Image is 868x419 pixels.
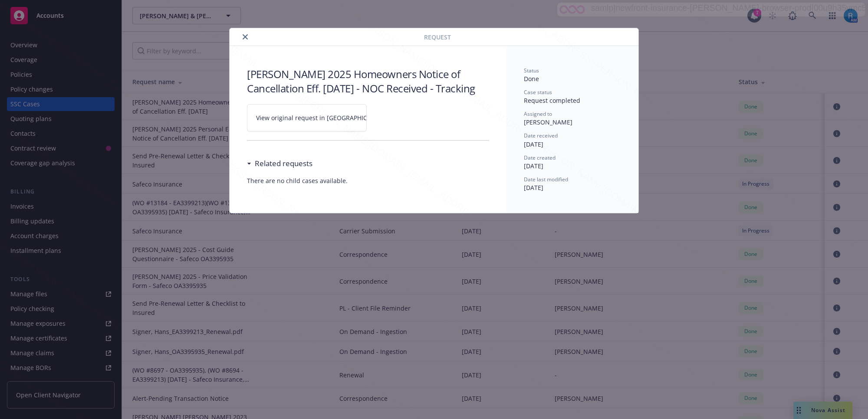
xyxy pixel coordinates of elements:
div: Related requests [247,158,312,169]
span: [DATE] [524,162,543,170]
button: close [240,32,250,42]
span: [DATE] [524,183,543,192]
h3: [PERSON_NAME] 2025 Homeowners Notice of Cancellation Eff. [DATE] - NOC Received - Tracking [247,67,489,95]
span: There are no child cases available. [247,176,489,185]
span: Date last modified [524,176,568,183]
span: Assigned to [524,110,552,118]
span: Date received [524,132,558,139]
span: Case status [524,88,552,96]
span: Date created [524,154,556,161]
span: Status [524,67,539,74]
span: Request [424,33,451,42]
span: [DATE] [524,140,543,148]
span: [PERSON_NAME] [524,118,572,126]
span: Done [524,75,539,83]
span: Request completed [524,96,580,105]
span: View original request in [GEOGRAPHIC_DATA] [256,113,388,122]
a: View original request in [GEOGRAPHIC_DATA] [247,104,367,131]
h3: Related requests [255,158,312,169]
